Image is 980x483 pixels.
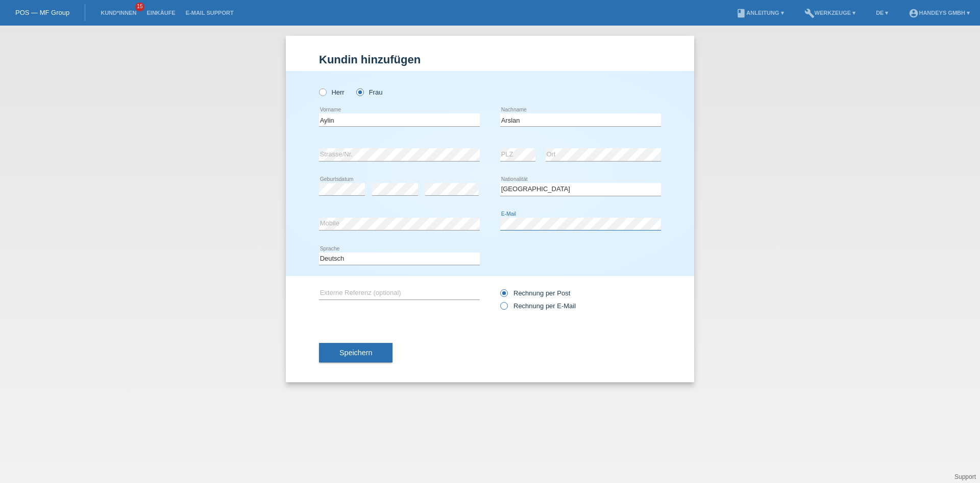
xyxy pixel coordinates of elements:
span: Speichern [339,349,372,357]
a: Einkäufe [141,10,180,16]
label: Rechnung per E-Mail [500,302,576,310]
button: Speichern [319,343,393,362]
a: bookAnleitung ▾ [731,10,789,16]
i: account_circle [909,8,919,18]
label: Rechnung per Post [500,289,570,297]
a: account_circleHandeys GmbH ▾ [903,10,975,16]
a: POS — MF Group [15,9,69,16]
span: 15 [135,3,144,11]
a: Support [954,473,976,480]
input: Frau [356,88,363,95]
label: Herr [319,88,345,96]
h1: Kundin hinzufügen [319,53,661,66]
a: E-Mail Support [181,10,239,16]
input: Rechnung per E-Mail [500,302,507,315]
a: DE ▾ [871,10,893,16]
i: book [736,8,746,18]
a: Kund*innen [95,10,141,16]
input: Herr [319,88,326,95]
input: Rechnung per Post [500,289,507,302]
i: build [804,8,815,18]
label: Frau [356,88,382,96]
a: buildWerkzeuge ▾ [799,10,861,16]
